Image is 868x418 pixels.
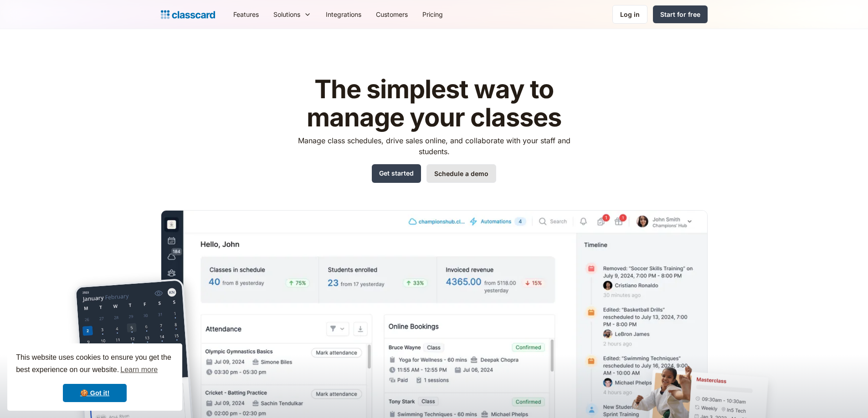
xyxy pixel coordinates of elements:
a: Features [226,4,266,25]
a: Integrations [318,4,369,25]
a: Pricing [415,4,450,25]
div: Start for free [660,10,700,19]
span: This website uses cookies to ensure you get the best experience on our website. [16,352,174,377]
div: Solutions [273,10,300,19]
h1: The simplest way to manage your classes [289,76,579,131]
a: Schedule a demo [426,164,496,183]
div: cookieconsent [7,343,182,411]
a: Customers [369,4,415,25]
div: Log in [620,10,640,19]
a: Logo [161,8,215,21]
div: Solutions [266,4,318,25]
p: Manage class schedules, drive sales online, and collaborate with your staff and students. [289,135,579,157]
a: Log in [612,5,647,24]
a: Get started [372,164,421,183]
a: learn more about cookies [119,363,159,377]
a: dismiss cookie message [63,384,127,402]
a: Start for free [653,5,708,23]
